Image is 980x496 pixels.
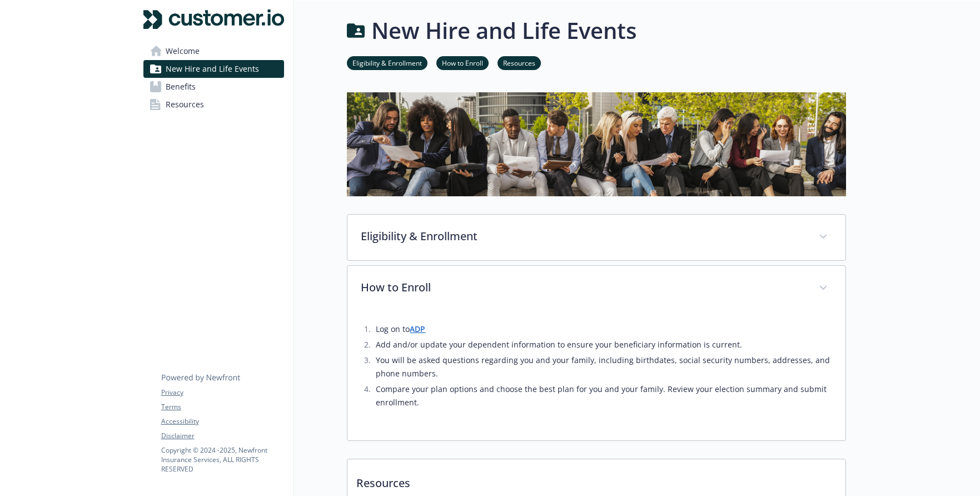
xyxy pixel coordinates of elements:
[166,96,204,113] span: Resources
[410,324,425,334] a: ADP
[371,14,636,47] h1: New Hire and Life Events
[143,78,284,96] a: Benefits
[161,388,283,398] a: Privacy
[166,60,259,78] span: New Hire and Life Events
[166,42,200,60] span: Welcome
[347,266,845,311] div: How to Enroll
[347,92,846,196] img: new hire page banner
[161,445,283,474] p: Copyright © 2024 - 2025 , Newfront Insurance Services, ALL RIGHTS RESERVED
[161,416,283,426] a: Accessibility
[143,96,284,113] a: Resources
[161,402,283,412] a: Terms
[347,215,845,260] div: Eligibility & Enrollment
[347,57,427,68] a: Eligibility & Enrollment
[498,57,541,68] a: Resources
[143,60,284,78] a: New Hire and Life Events
[436,57,489,68] a: How to Enroll
[373,338,832,351] li: Add and/or update your dependent information to ensure your beneficiary information is current.
[143,42,284,60] a: Welcome
[347,311,845,440] div: How to Enroll
[166,78,196,96] span: Benefits
[161,431,283,441] a: Disclaimer
[373,354,832,380] li: You will be asked questions regarding you and your family, including birthdates, social security ...
[373,383,832,409] li: Compare your plan options and choose the best plan for you and your family. Review your election ...
[361,279,805,296] p: How to Enroll
[361,228,805,245] p: Eligibility & Enrollment
[373,323,832,336] li: Log on to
